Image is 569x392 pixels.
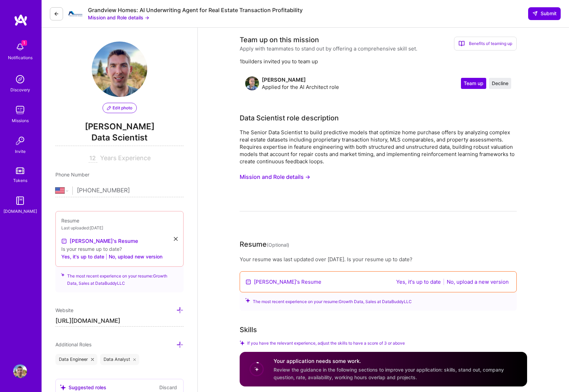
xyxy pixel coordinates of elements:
[61,218,79,224] span: Resume
[16,167,24,174] img: tokens
[106,253,107,260] span: |
[13,177,27,184] div: Tokens
[77,181,184,201] input: +1 (000) 000-0000
[91,358,94,361] i: icon Close
[240,58,517,65] div: 1 builders invited you to team up
[240,340,245,345] i: Check
[13,40,27,54] img: bell
[55,316,184,327] input: http://...
[55,172,89,177] span: Phone Number
[492,80,508,87] span: Decline
[13,103,27,117] img: teamwork
[528,7,561,20] button: Submit
[60,384,66,390] i: icon SuggestedTeams
[274,358,519,365] h4: Your application needs some work.
[61,224,178,231] div: Last uploaded: [DATE]
[3,208,37,215] div: [DOMAIN_NAME]
[240,256,517,263] div: Your resume was last updated over [DATE]. Is your resume up to date?
[107,105,132,111] span: Edit photo
[55,307,73,313] span: Website
[240,239,289,250] div: Resume
[109,253,162,261] button: No, upload new version
[11,364,29,378] a: User Avatar
[245,76,259,90] img: Scott Swain
[246,279,251,285] img: Resume
[13,72,27,86] img: discovery
[240,113,339,123] div: Data Scientist role description
[532,11,538,16] i: icon SendLight
[61,238,67,244] img: Resume
[247,340,405,346] span: If you have the relevant experience, adjust the skills to have a score of 3 or above
[61,272,64,277] i: icon SuggestedTeams
[89,154,97,163] input: XX
[88,14,149,21] button: Mission and Role details →
[10,86,30,93] div: Discovery
[532,10,557,17] span: Submit
[267,242,289,248] span: (Optional)
[262,76,306,83] strong: [PERSON_NAME]
[262,83,339,91] div: Applied for the AI Architect role
[55,132,184,146] span: Data Scientist
[15,148,26,155] div: Invite
[69,11,82,16] img: Company Logo
[445,278,511,286] button: No, upload a new version
[459,40,465,47] i: icon BookOpen
[254,278,321,285] a: [PERSON_NAME]'s Resume
[133,358,136,361] i: icon Close
[61,245,178,253] div: Is your resume up to date?
[60,384,106,391] div: Suggested roles
[61,253,104,261] button: Yes, it's up to date
[240,171,310,183] button: Mission and Role details →
[464,80,483,87] span: Team up
[55,121,184,132] span: [PERSON_NAME]
[174,237,178,241] i: icon Close
[55,263,184,292] div: The most recent experience on your resume: Growth Data, Sales at DataBuddyLLC
[55,354,97,365] div: Data Engineer
[21,40,27,46] span: 1
[88,7,303,14] div: Grandview Homes: AI Underwriting Agent for Real Estate Transaction Profitability
[240,325,257,335] div: Skills
[240,129,517,165] div: The Senior Data Scientist to build predictive models that optimize home purchase offers by analyz...
[454,37,517,51] div: Benefits of teaming up
[489,78,511,89] button: Decline
[461,78,486,89] button: Team up
[100,354,140,365] div: Data Analyst
[13,134,27,148] img: Invite
[13,194,27,208] img: guide book
[14,14,28,26] img: logo
[274,367,504,380] span: Review the guidance in the following sections to improve your application: skills, stand out, com...
[157,383,179,391] button: Discard
[443,279,445,285] span: |
[12,117,29,124] div: Missions
[55,341,91,347] span: Additional Roles
[240,45,417,52] div: Apply with teammates to stand out by offering a comprehensive skill set.
[61,237,138,245] a: [PERSON_NAME]'s Resume
[107,106,111,110] i: icon PencilPurple
[92,42,147,97] img: User Avatar
[54,11,59,17] i: icon LeftArrowDark
[240,290,517,311] div: The most recent experience on your resume: Growth Data, Sales at DataBuddyLLC
[100,154,151,162] span: Years Experience
[13,364,27,378] img: User Avatar
[103,103,137,113] button: Edit photo
[240,35,319,45] div: Team up on this mission
[8,54,33,61] div: Notifications
[394,278,443,286] button: Yes, it's up to date
[245,298,250,303] i: icon SuggestedTeams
